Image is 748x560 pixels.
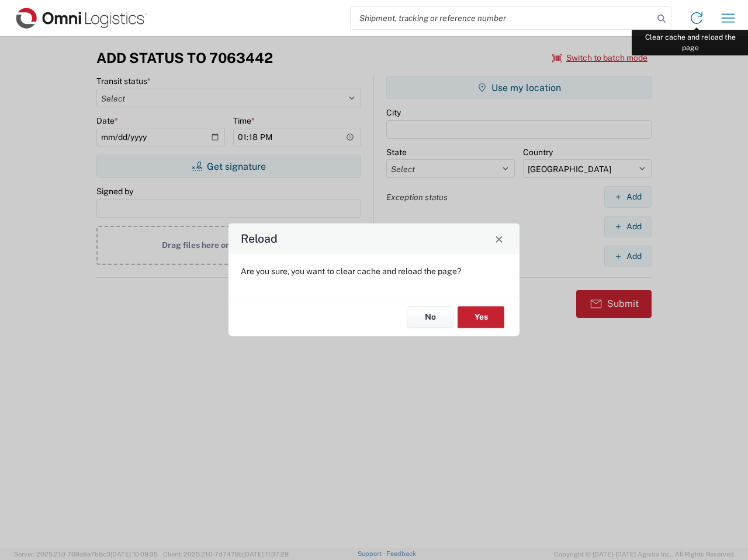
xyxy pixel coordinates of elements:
button: No [407,306,453,328]
button: Close [491,230,507,247]
button: Yes [458,306,504,328]
h4: Reload [241,230,278,247]
input: Shipment, tracking or reference number [351,7,653,29]
p: Are you sure, you want to clear cache and reload the page? [241,266,507,276]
